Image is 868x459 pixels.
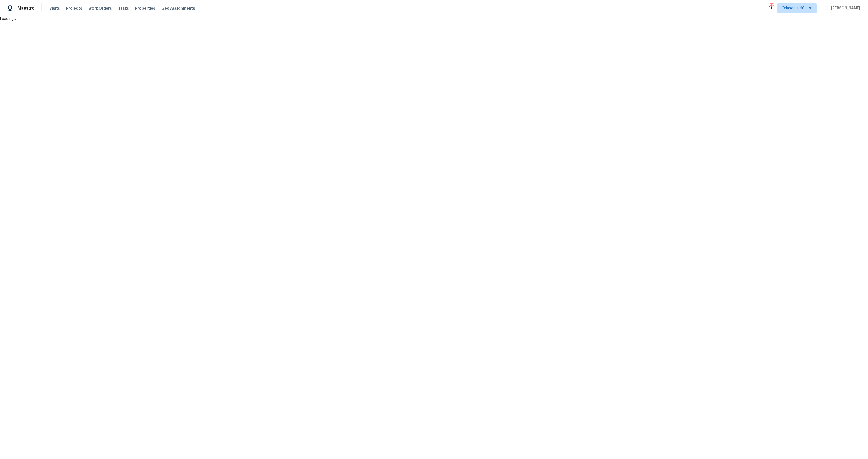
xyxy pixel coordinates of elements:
span: Orlando + 60 [782,6,805,11]
span: [PERSON_NAME] [829,6,860,11]
div: 737 [770,3,773,8]
span: Tasks [118,6,129,10]
span: Geo Assignments [161,6,195,11]
span: Work Orders [88,6,112,11]
span: Visits [49,6,60,11]
span: Maestro [18,6,35,11]
span: Properties [135,6,155,11]
span: Projects [66,6,82,11]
